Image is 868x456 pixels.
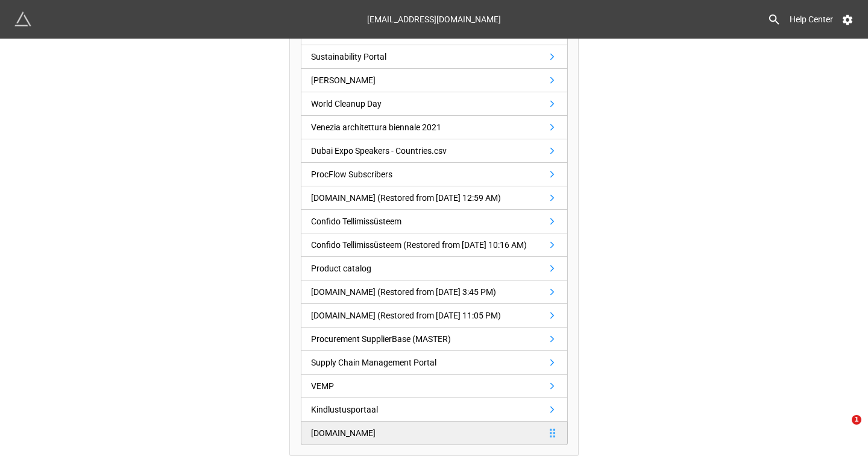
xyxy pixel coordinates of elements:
[852,415,861,425] span: 1
[301,69,568,92] a: [PERSON_NAME]
[311,191,501,204] div: [DOMAIN_NAME] (Restored from [DATE] 12:59 AM)
[311,379,334,393] div: VEMP
[311,356,436,369] div: Supply Chain Management Portal
[301,351,568,375] a: Supply Chain Management Portal
[311,50,386,63] div: Sustainability Portal
[311,168,392,181] div: ProcFlow Subscribers
[311,74,376,87] div: [PERSON_NAME]
[301,328,568,351] a: Procurement SupplierBase (MASTER)
[311,309,501,322] div: [DOMAIN_NAME] (Restored from [DATE] 11:05 PM)
[301,92,568,116] a: World Cleanup Day
[311,144,447,157] div: Dubai Expo Speakers - Countries.csv
[301,163,568,186] a: ProcFlow Subscribers
[301,280,568,304] a: [DOMAIN_NAME] (Restored from [DATE] 3:45 PM)
[311,215,401,228] div: Confido Tellimissüsteem
[301,304,568,328] a: [DOMAIN_NAME] (Restored from [DATE] 11:05 PM)
[301,45,568,69] a: Sustainability Portal
[311,403,378,416] div: Kindlustusportaal
[301,375,568,398] a: VEMP
[827,415,856,444] iframe: Intercom live chat
[311,97,382,110] div: World Cleanup Day
[311,262,371,275] div: Product catalog
[14,11,31,28] img: miniextensions-icon.73ae0678.png
[781,8,841,30] a: Help Center
[311,238,527,252] div: Confido Tellimissüsteem (Restored from [DATE] 10:16 AM)
[301,139,568,163] a: Dubai Expo Speakers - Countries.csv
[301,257,568,280] a: Product catalog
[301,186,568,210] a: [DOMAIN_NAME] (Restored from [DATE] 12:59 AM)
[301,398,568,422] a: Kindlustusportaal
[301,233,568,257] a: Confido Tellimissüsteem (Restored from [DATE] 10:16 AM)
[301,116,568,139] a: Venezia architettura biennale 2021
[311,426,376,440] div: [DOMAIN_NAME]
[311,285,496,299] div: [DOMAIN_NAME] (Restored from [DATE] 3:45 PM)
[367,8,501,30] div: [EMAIL_ADDRESS][DOMAIN_NAME]
[311,332,451,346] div: Procurement SupplierBase (MASTER)
[301,210,568,233] a: Confido Tellimissüsteem
[311,121,441,134] div: Venezia architettura biennale 2021
[301,422,568,445] a: [DOMAIN_NAME]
